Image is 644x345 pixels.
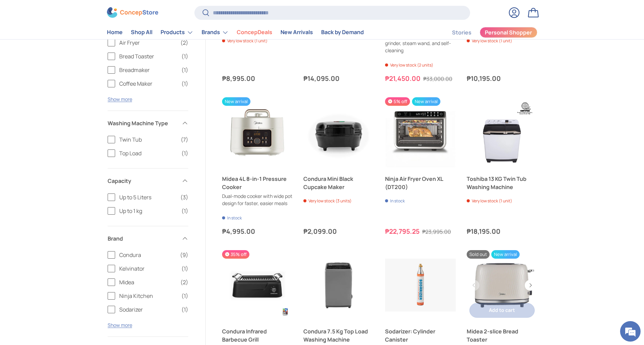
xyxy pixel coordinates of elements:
[303,97,374,168] a: Condura Mini Black Cupcake Maker
[222,250,293,321] a: Condura Infrared Barbecue Grill
[107,8,158,18] img: ConcepStore
[119,305,177,314] span: Sodarizer
[280,26,313,39] a: New Arrivals
[119,66,177,74] span: Breadmaker
[480,27,537,38] a: Personal Shopper
[467,250,537,321] a: Midea 2-slice Bread Toaster
[181,52,188,60] span: (1)
[119,251,176,259] span: Condura
[321,26,364,39] a: Back by Demand
[385,175,456,191] a: Ninja Air Fryer Oven XL (DT200)
[108,96,132,102] button: Show more
[237,26,272,39] a: ConcepDeals
[222,175,293,191] a: Midea 4L 8-in-1 Pressure Cooker
[181,305,188,314] span: (1)
[119,207,177,215] span: Up to 1 kg
[107,26,123,39] a: Home
[469,303,535,318] button: Add to cart
[385,97,456,168] a: Ninja Air Fryer Oven XL (DT200)
[181,80,188,88] span: (1)
[452,26,471,39] a: Stories
[303,250,374,321] a: Condura 7.5 Kg Top Load Washing Machine
[119,292,177,300] span: Ninja Kitchen
[119,39,176,47] span: Air Fryer
[222,327,293,344] a: Condura Infrared Barbecue Grill
[119,52,177,60] span: Bread Toaster
[467,250,490,259] span: Sold out
[108,177,177,185] span: Capacity
[181,264,188,273] span: (1)
[303,175,374,191] a: Condura Mini Black Cupcake Maker
[181,207,188,215] span: (1)
[156,26,197,39] summary: Products
[436,26,537,39] nav: Secondary
[108,234,177,243] span: Brand
[119,149,177,157] span: Top Load
[222,250,249,259] span: 35% off
[119,80,177,88] span: Coffee Maker
[108,111,188,135] summary: Washing Machine Type
[108,119,177,127] span: Washing Machine Type
[385,250,456,321] a: Sodarizer: Cylinder Canister
[197,26,233,39] summary: Brands
[119,278,176,286] span: Midea
[180,193,188,201] span: (3)
[467,175,537,191] a: Toshiba 13 KG Twin Tub Washing Machine
[119,193,176,201] span: Up to 5 Liters
[181,66,188,74] span: (1)
[181,149,188,157] span: (1)
[412,97,440,106] span: New arrival
[119,264,177,273] span: Kelvinator
[489,307,515,313] span: Add to cart
[108,226,188,251] summary: Brand
[485,30,532,35] span: Personal Shopper
[385,97,410,106] span: 5% off
[467,97,537,168] a: Toshiba 13 KG Twin Tub Washing Machine
[181,292,188,300] span: (1)
[180,251,188,259] span: (9)
[222,97,293,168] a: Midea 4L 8-in-1 Pressure Cooker
[180,278,188,286] span: (2)
[181,135,188,144] span: (7)
[107,26,364,39] nav: Primary
[222,97,250,106] span: New arrival
[131,26,152,39] a: Shop All
[303,327,374,344] a: Condura 7.5 Kg Top Load Washing Machine
[108,169,188,193] summary: Capacity
[108,322,132,328] button: Show more
[467,327,537,344] a: Midea 2-slice Bread Toaster
[385,327,456,344] a: Sodarizer: Cylinder Canister
[119,135,177,144] span: Twin Tub
[491,250,520,259] span: New arrival
[180,39,188,47] span: (2)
